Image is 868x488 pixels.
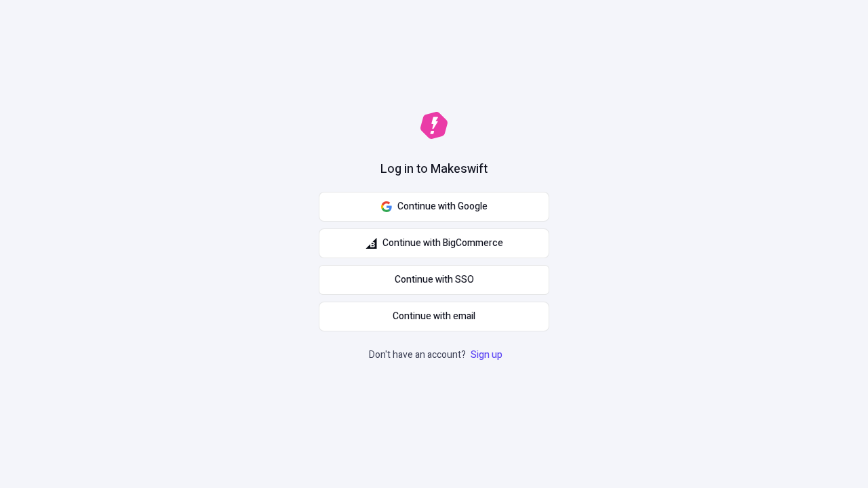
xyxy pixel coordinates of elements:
span: Continue with Google [397,199,488,214]
button: Continue with BigCommerce [319,228,549,258]
h1: Log in to Makeswift [380,161,488,178]
button: Continue with email [319,302,549,331]
span: Continue with BigCommerce [382,236,503,251]
a: Continue with SSO [319,265,549,295]
span: Continue with email [393,309,475,324]
p: Don't have an account? [369,348,505,363]
button: Continue with Google [319,192,549,222]
a: Sign up [468,348,505,362]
